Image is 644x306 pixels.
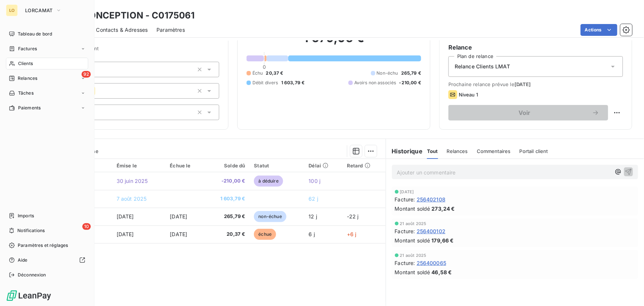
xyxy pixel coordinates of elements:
[6,254,88,266] a: Aide
[18,257,28,263] span: Aide
[377,70,398,76] span: Non-échu
[170,163,200,169] div: Échue le
[254,163,300,169] div: Statut
[18,75,37,82] span: Relances
[309,178,320,184] span: 100 j
[354,79,396,86] span: Avoirs non associés
[432,237,454,244] span: 179,66 €
[17,227,45,234] span: Notifications
[309,195,318,202] span: 62 j
[209,231,245,238] span: 20,37 €
[18,242,68,249] span: Paramètres et réglages
[400,190,414,194] span: [DATE]
[18,90,34,96] span: Tâches
[209,177,245,185] span: -210,00 €
[247,31,421,53] h2: 1 679,95 €
[18,45,37,52] span: Factures
[82,223,91,230] span: 10
[254,176,283,187] span: à déduire
[309,163,338,169] div: Délai
[254,211,286,222] span: non-échue
[459,92,478,98] span: Niveau 1
[395,237,430,244] span: Montant soldé
[399,79,421,86] span: -210,00 €
[477,148,511,154] span: Commentaires
[401,70,421,76] span: 265,79 €
[263,64,266,70] span: 0
[96,26,148,34] span: Contacts & Adresses
[252,79,278,86] span: Débit divers
[170,231,187,237] span: [DATE]
[6,290,52,302] img: Logo LeanPay
[400,253,427,258] span: 21 août 2025
[417,227,445,235] span: 256400102
[448,105,608,120] button: Voir
[395,259,415,267] span: Facture :
[400,221,427,226] span: 21 août 2025
[117,231,134,237] span: [DATE]
[170,213,187,220] span: [DATE]
[347,213,359,220] span: -22 j
[448,81,623,87] span: Prochaine relance prévue le
[432,205,455,212] span: 273,24 €
[395,195,415,203] span: Facture :
[117,178,148,184] span: 30 juin 2025
[347,163,381,169] div: Retard
[6,4,18,16] div: LO
[619,281,637,299] iframe: Intercom live chat
[386,147,423,156] h6: Historique
[209,163,245,169] div: Solde dû
[395,227,415,235] span: Facture :
[25,7,53,13] span: LORCAMAT
[455,63,510,70] span: Relance Clients LMAT
[117,213,134,220] span: [DATE]
[156,26,185,34] span: Paramètres
[457,110,592,116] span: Voir
[59,45,219,56] span: Propriétés Client
[254,229,276,240] span: échue
[65,9,195,22] h3: MY CONCEPTION - C0175061
[447,148,468,154] span: Relances
[18,212,34,219] span: Imports
[309,213,317,220] span: 12 j
[514,81,531,87] span: [DATE]
[18,31,52,37] span: Tableau de bord
[417,259,446,267] span: 256400065
[448,43,623,52] h6: Relance
[427,148,438,154] span: Tout
[417,195,445,203] span: 256402108
[18,60,33,67] span: Clients
[82,71,91,78] span: 92
[18,272,46,278] span: Déconnexion
[252,70,263,76] span: Échu
[347,231,357,237] span: +6 j
[117,195,147,202] span: 7 août 2025
[395,205,430,212] span: Montant soldé
[95,88,101,94] input: Ajouter une valeur
[520,148,548,154] span: Portail client
[281,79,305,86] span: 1 603,79 €
[266,70,283,76] span: 20,37 €
[209,213,245,220] span: 265,79 €
[432,268,452,276] span: 46,58 €
[309,231,314,237] span: 6 j
[117,163,161,169] div: Émise le
[395,268,430,276] span: Montant soldé
[18,105,41,111] span: Paiements
[209,195,245,203] span: 1 603,79 €
[581,24,617,36] button: Actions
